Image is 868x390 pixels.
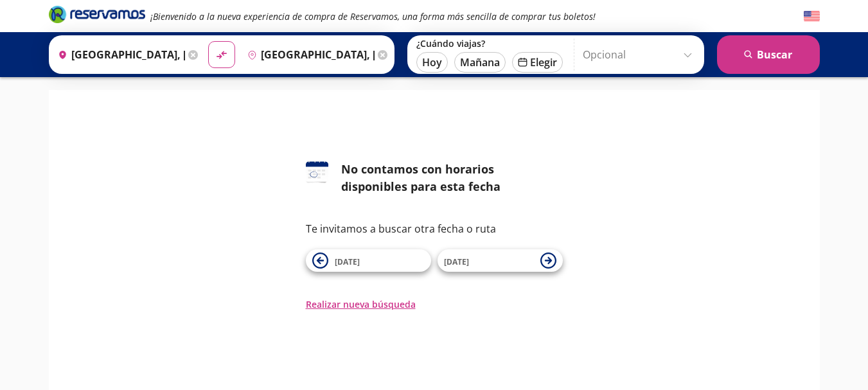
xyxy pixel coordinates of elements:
input: Buscar Destino [242,39,375,71]
button: [DATE] [306,249,431,272]
button: Mañana [454,52,506,73]
button: Buscar [717,35,820,74]
button: English [804,8,820,24]
button: Hoy [416,52,448,73]
input: Buscar Origen [53,39,185,71]
em: ¡Bienvenido a la nueva experiencia de compra de Reservamos, una forma más sencilla de comprar tus... [150,10,596,22]
p: Te invitamos a buscar otra fecha o ruta [306,221,563,236]
i: Brand Logo [49,4,145,24]
input: Opcional [583,39,698,71]
label: ¿Cuándo viajas? [416,37,563,49]
div: No contamos con horarios disponibles para esta fecha [341,161,563,195]
a: Brand Logo [49,4,145,28]
button: Elegir [512,52,563,73]
button: Realizar nueva búsqueda [306,297,416,311]
span: [DATE] [444,256,469,267]
span: [DATE] [335,256,360,267]
button: [DATE] [438,249,563,272]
